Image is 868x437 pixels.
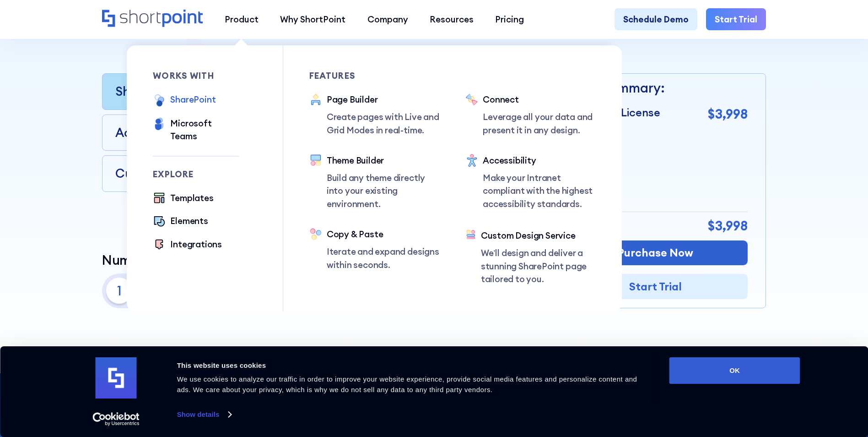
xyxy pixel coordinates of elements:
[483,110,596,137] p: Leverage all your data and present it in any design.
[153,117,239,143] a: Microsoft Teams
[76,412,156,426] a: Usercentrics Cookiebot - opens in a new window
[309,154,440,210] a: Theme BuilderBuild any theme directly into your existing environment.
[419,8,484,30] a: Resources
[563,274,748,299] a: Start Trial
[481,229,596,242] div: Custom Design Service
[483,93,596,106] div: Connect
[309,71,440,80] div: Features
[481,246,596,285] p: We’ll design and deliver a stunning SharePoint page tailored to you.
[177,360,649,371] div: This website uses cookies
[706,8,766,30] a: Start Trial
[327,154,440,167] div: Theme Builder
[115,82,230,101] p: ShortPoint Package
[708,104,748,124] p: $3,998
[280,13,345,26] div: Why ShortPoint
[177,375,637,393] span: We use cookies to analyze our traffic in order to improve your website experience, provide social...
[483,154,596,167] div: Accessibility
[153,238,222,252] a: Integrations
[356,8,419,30] a: Company
[153,214,208,229] a: Elements
[703,331,868,437] iframe: Chat Widget
[327,228,440,240] div: Copy & Paste
[106,278,132,304] p: 1
[170,93,216,106] div: SharePoint
[177,408,231,421] a: Show details
[465,154,596,212] a: AccessibilityMake your Intranet compliant with the highest accessibility standards.
[327,93,440,106] div: Page Builder
[153,93,216,108] a: SharePoint
[225,13,259,26] div: Product
[327,171,440,210] p: Build any theme directly into your existing environment.
[102,252,250,268] a: Number of Designers
[615,8,697,30] a: Schedule Demo
[669,357,800,384] button: OK
[153,71,239,80] div: works with
[465,229,596,285] a: Custom Design ServiceWe’ll design and deliver a stunning SharePoint page tailored to you.
[153,191,213,206] a: Templates
[115,124,189,142] p: Accessibility
[327,245,440,271] p: Iterate and expand designs within seconds.
[563,240,748,266] a: Purchase Now
[483,171,596,210] p: Make your Intranet compliant with the highest accessibility standards.
[102,10,203,28] a: Home
[309,228,440,271] a: Copy & PasteIterate and expand designs within seconds.
[309,93,440,137] a: Page BuilderCreate pages with Live and Grid Modes in real-time.
[495,13,524,26] div: Pricing
[465,93,596,137] a: ConnectLeverage all your data and present it in any design.
[170,238,222,251] div: Integrations
[367,13,408,26] div: Company
[170,117,239,143] div: Microsoft Teams
[327,110,440,137] p: Create pages with Live and Grid Modes in real-time.
[214,8,269,30] a: Product
[153,170,239,179] div: Explore
[485,8,535,30] a: Pricing
[96,357,137,399] img: logo
[708,216,748,236] p: $3,998
[170,191,213,204] div: Templates
[115,165,249,181] p: Custom Design Service
[430,13,474,26] div: Resources
[270,8,356,30] a: Why ShortPoint
[170,214,208,227] div: Elements
[563,78,748,98] p: Order Summary:
[102,252,230,268] p: Number of Designers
